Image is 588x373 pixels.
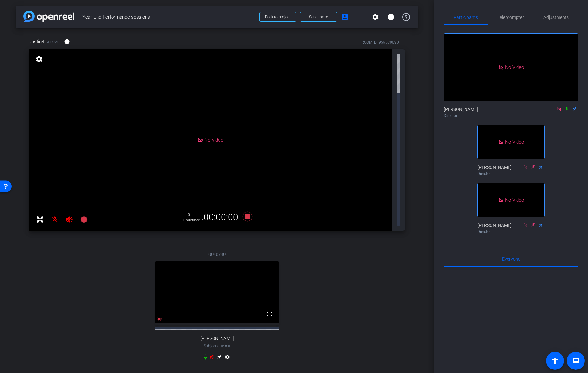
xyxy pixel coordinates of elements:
[454,15,478,20] span: Participants
[502,257,520,261] span: Everyone
[29,38,44,45] span: Justin4
[183,212,190,217] span: FPS
[217,344,231,348] span: Chrome
[35,55,44,63] mat-icon: settings
[265,15,290,19] span: Back to project
[387,13,395,21] mat-icon: info
[543,15,569,20] span: Adjustments
[64,39,70,45] mat-icon: info
[82,11,256,23] span: Year End Performance sessions
[223,354,231,362] mat-icon: settings
[356,13,364,21] mat-icon: grid_on
[200,336,234,341] span: [PERSON_NAME]
[216,344,217,348] span: -
[208,251,226,258] span: 00:05:40
[46,39,59,44] span: Chrome
[300,12,337,22] button: Send invite
[341,13,349,21] mat-icon: account_box
[572,357,580,365] mat-icon: message
[372,13,379,21] mat-icon: settings
[505,197,524,203] span: No Video
[505,139,524,145] span: No Video
[444,106,578,119] div: [PERSON_NAME]
[551,357,559,365] mat-icon: accessibility
[361,39,399,45] div: ROOM ID: 959570090
[498,15,524,20] span: Teleprompter
[309,14,328,20] span: Send invite
[266,310,273,318] mat-icon: fullscreen
[477,171,545,177] div: Director
[477,222,545,235] div: [PERSON_NAME]
[183,218,199,223] div: undefinedP
[505,64,524,70] span: No Video
[204,137,223,143] span: No Video
[444,113,578,119] div: Director
[204,343,231,349] span: Subject
[477,164,545,177] div: [PERSON_NAME]
[23,11,74,22] img: app-logo
[259,12,296,22] button: Back to project
[199,212,242,223] div: 00:00:00
[477,229,545,235] div: Director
